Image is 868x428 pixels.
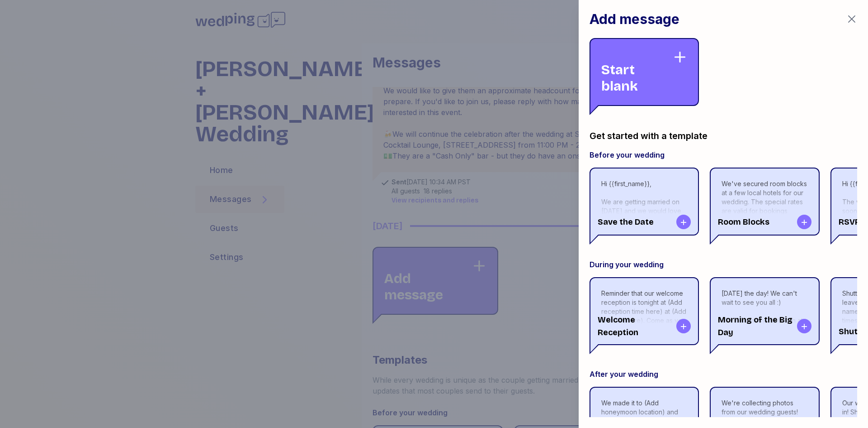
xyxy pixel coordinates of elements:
[590,259,857,270] div: During your wedding
[590,11,679,27] h1: Add message
[601,179,687,288] div: Hi {{first_name}}, We are getting married on [DATE] and we would love for you to join us! Please ...
[590,369,857,380] div: After your wedding
[590,308,698,344] div: Welcome Reception
[711,209,818,235] div: Room Blocks
[590,209,698,235] div: Save the Date
[590,149,857,160] div: Before your wedding
[601,50,673,94] div: Start blank
[722,289,807,407] div: [DATE] the day! We can't wait to see you all :) The ceremony will begin at (Add ceremony time her...
[590,115,857,149] div: Get started with a template
[722,179,807,261] div: We've secured room blocks at a few local hotels for our wedding. The special rates are valid for ...
[601,289,687,361] div: Reminder that our welcome reception is tonight at (Add reception time here) at (Add location here...
[711,308,818,344] div: Morning of the Big Day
